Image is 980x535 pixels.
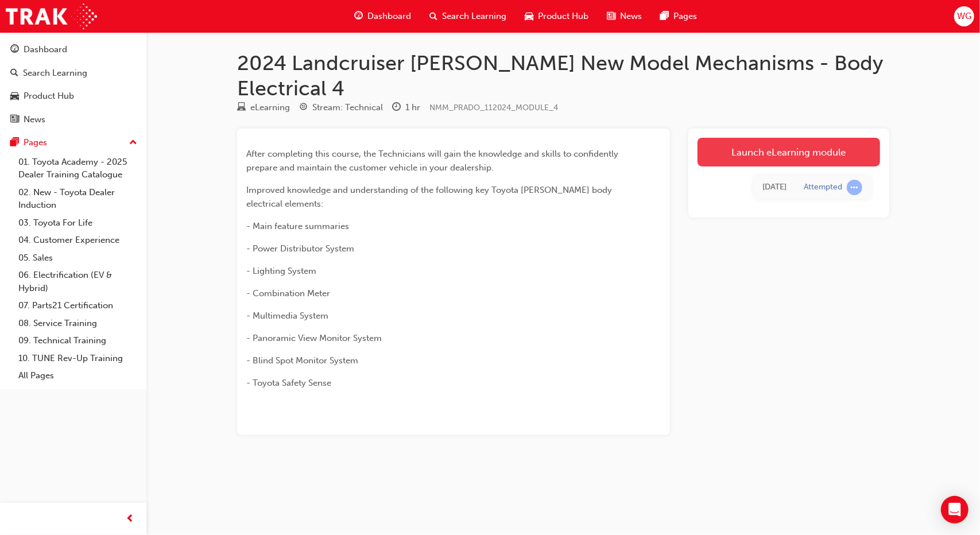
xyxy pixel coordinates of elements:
a: News [5,109,142,130]
a: 06. Electrification (EV & Hybrid) [14,266,142,297]
div: Type [237,100,290,115]
span: pages-icon [10,138,19,148]
a: 01. Toyota Academy - 2025 Dealer Training Catalogue [14,153,142,184]
a: car-iconProduct Hub [516,5,598,28]
span: WG [957,10,971,23]
a: 02. New - Toyota Dealer Induction [14,184,142,214]
span: news-icon [10,115,19,125]
span: Pages [673,10,697,23]
div: Thu Aug 07 2025 15:50:11 GMT+1000 (Australian Eastern Standard Time) [762,181,787,194]
a: guage-iconDashboard [345,5,420,28]
span: - Lighting System [246,266,316,276]
button: Pages [5,132,142,153]
span: clock-icon [392,103,401,113]
a: 07. Parts21 Certification [14,297,142,315]
div: Search Learning [23,67,87,80]
div: News [24,113,45,126]
span: guage-icon [10,45,19,55]
div: Duration [392,100,420,115]
span: Dashboard [367,10,411,23]
span: Learning resource code [429,103,558,113]
span: guage-icon [354,9,363,24]
span: car-icon [10,91,19,102]
div: Stream: Technical [312,101,383,114]
div: Product Hub [24,90,74,103]
button: WG [954,6,974,26]
a: 08. Service Training [14,315,142,332]
a: Dashboard [5,39,142,60]
span: - Blind Spot Monitor System [246,355,358,366]
div: Stream [299,100,383,115]
span: Improved knowledge and understanding of the following key Toyota [PERSON_NAME] body electrical el... [246,185,614,209]
button: DashboardSearch LearningProduct HubNews [5,37,142,132]
span: search-icon [429,9,437,24]
img: Trak [6,3,97,29]
span: News [620,10,642,23]
span: Product Hub [538,10,588,23]
span: learningResourceType_ELEARNING-icon [237,103,246,113]
span: Search Learning [442,10,506,23]
span: news-icon [607,9,615,24]
a: All Pages [14,367,142,385]
a: 04. Customer Experience [14,231,142,249]
span: - Toyota Safety Sense [246,378,331,388]
span: target-icon [299,103,308,113]
a: 10. TUNE Rev-Up Training [14,350,142,367]
a: Product Hub [5,86,142,107]
a: news-iconNews [598,5,651,28]
div: Attempted [804,182,842,193]
div: Open Intercom Messenger [941,496,969,524]
span: After completing this course, the Technicians will gain the knowledge and skills to confidently p... [246,149,621,173]
a: pages-iconPages [651,5,706,28]
span: - Panoramic View Monitor System [246,333,382,343]
a: 05. Sales [14,249,142,267]
span: up-icon [129,135,137,150]
h1: 2024 Landcruiser [PERSON_NAME] New Model Mechanisms - Body Electrical 4 [237,51,889,100]
span: - Multimedia System [246,311,328,321]
a: Search Learning [5,63,142,84]
span: - Main feature summaries [246,221,349,231]
a: 09. Technical Training [14,332,142,350]
div: eLearning [250,101,290,114]
a: Launch eLearning module [698,138,880,166]
span: - Power Distributor System [246,243,354,254]
span: pages-icon [660,9,669,24]
span: - Combination Meter [246,288,330,298]
a: search-iconSearch Learning [420,5,516,28]
div: Pages [24,136,47,149]
a: 03. Toyota For Life [14,214,142,232]
span: prev-icon [126,512,135,526]
div: Dashboard [24,43,67,56]
div: 1 hr [405,101,420,114]
span: search-icon [10,68,18,79]
span: learningRecordVerb_ATTEMPT-icon [847,180,862,195]
span: car-icon [525,9,533,24]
